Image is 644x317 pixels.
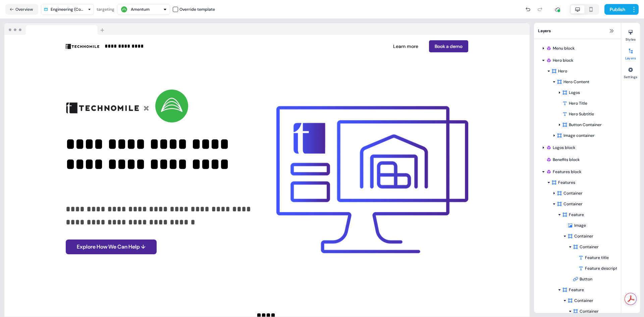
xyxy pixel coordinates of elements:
div: Hero Subtitle [562,111,617,117]
div: Button [573,276,617,282]
button: Layers [621,46,640,60]
div: Hero Title [562,100,617,107]
div: Image [538,220,617,231]
div: Amentum [131,6,150,13]
div: targeting [97,6,114,13]
div: HeroHero ContentLogosHero TitleHero SubtitleButton ContainerImage container [538,66,617,141]
img: Browser topbar [4,23,107,35]
div: Container [573,308,614,315]
button: Amentum [117,4,170,15]
div: Logos [562,89,614,96]
div: Container [538,188,617,199]
div: Feature title [578,254,617,261]
div: Feature title [538,252,617,263]
div: Container [557,201,614,207]
div: Logos block [546,144,614,151]
div: Logos block [538,142,617,153]
div: Hero ContentLogosHero TitleHero SubtitleButton Container [538,76,617,130]
div: Logos [538,87,617,98]
div: Button Container [562,121,614,128]
div: Hero block [546,57,614,64]
div: Menu block [538,43,617,54]
div: Container [557,190,614,197]
div: Image [568,222,617,229]
button: Styles [621,27,640,42]
button: Settings [621,64,640,79]
div: Layers [534,23,621,39]
div: Image [276,85,468,256]
div: Image [66,86,258,126]
div: Container [568,297,614,304]
button: Learn more [388,40,424,52]
div: Feature [562,286,614,293]
button: Book a demo [429,40,468,52]
div: Feature description [578,265,617,272]
div: Engineering (Contracts) [51,6,85,13]
div: Hero Title [538,98,617,109]
div: Benefits block [538,154,617,165]
div: Button Container [538,119,617,130]
img: Image [276,103,468,256]
div: Feature [562,211,614,218]
div: Learn moreBook a demo [270,40,468,52]
div: Image container [538,130,617,141]
img: Image [66,86,150,126]
div: Container [568,233,614,240]
button: Publish [604,4,629,15]
div: Explore How We Can Help ↓ [66,240,258,254]
div: Menu block [546,45,614,52]
div: Feature description [538,263,617,274]
div: Hero Subtitle [538,109,617,119]
div: Hero [551,68,614,74]
button: Overview [5,4,38,15]
div: Features block [546,168,614,175]
div: ContainerFeature titleFeature description [538,242,617,274]
div: Features [551,179,614,186]
button: Explore How We Can Help ↓ [66,240,157,254]
div: Container [573,244,614,250]
div: ContainerContainerFeature titleFeature descriptionButton [538,231,617,284]
div: FeatureImageContainerContainerFeature titleFeature descriptionButton [538,209,617,284]
div: Override template [179,6,215,13]
div: Image container [557,132,614,139]
div: Hero Content [557,78,614,85]
div: Benefits block [546,156,614,163]
div: Hero blockHeroHero ContentLogosHero TitleHero SubtitleButton ContainerImage container [538,55,617,141]
div: Button [538,274,617,284]
img: Image [66,44,99,49]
